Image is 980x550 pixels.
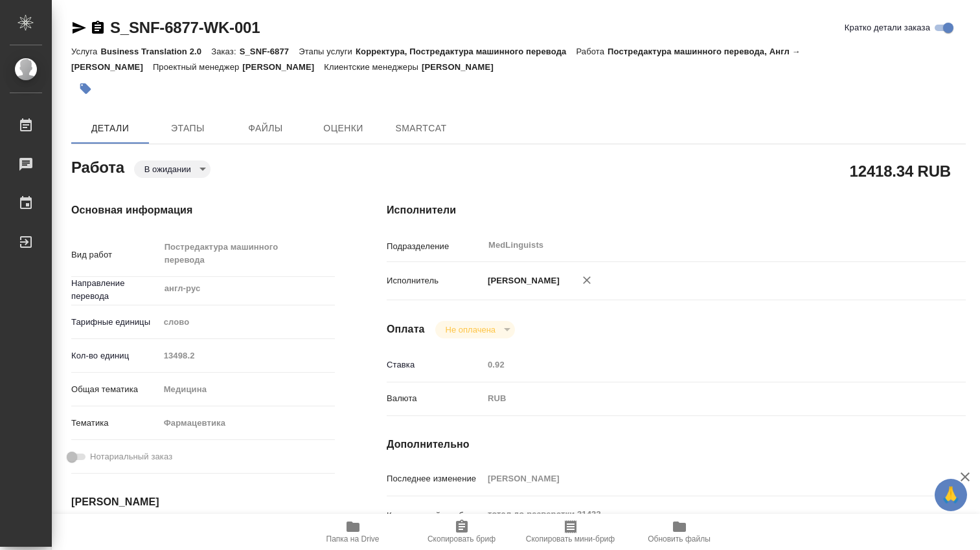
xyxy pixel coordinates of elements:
[71,155,124,178] h2: Работа
[159,311,335,333] div: слово
[435,321,515,338] div: В ожидании
[71,417,159,430] p: Тематика
[483,274,560,287] p: [PERSON_NAME]
[134,160,211,178] div: В ожидании
[526,534,615,544] span: Скопировать мини-бриф
[71,248,159,261] p: Вид работ
[387,437,966,452] h4: Дополнительно
[387,240,483,253] p: Подразделение
[483,469,918,488] input: Пустое поле
[850,160,951,182] h2: 12418.34 RUB
[71,494,335,510] h4: [PERSON_NAME]
[110,19,260,36] a: S_SNF-6877-WK-001
[576,47,608,56] p: Работа
[90,20,106,36] button: Скопировать ссылку
[71,20,87,36] button: Скопировать ссылку для ЯМессенджера
[71,277,159,303] p: Направление перевода
[483,503,918,525] textarea: тотал до разверстки 31433
[71,383,159,396] p: Общая тематика
[299,514,407,550] button: Папка на Drive
[387,472,483,485] p: Последнее изменение
[390,120,452,137] span: SmartCat
[71,203,335,218] h4: Основная информация
[573,266,601,294] button: Удалить исполнителя
[242,62,324,72] p: [PERSON_NAME]
[483,388,918,410] div: RUB
[153,62,242,72] p: Проектный менеджер
[625,514,734,550] button: Обновить файлы
[483,355,918,374] input: Пустое поле
[211,47,239,56] p: Заказ:
[90,450,172,463] span: Нотариальный заказ
[387,322,425,337] h4: Оплата
[159,346,335,365] input: Пустое поле
[141,164,195,175] button: В ожидании
[312,120,374,137] span: Оценки
[387,274,483,287] p: Исполнитель
[234,120,297,137] span: Файлы
[648,534,711,544] span: Обновить файлы
[326,534,380,544] span: Папка на Drive
[516,514,625,550] button: Скопировать мини-бриф
[387,392,483,405] p: Валюта
[324,62,422,72] p: Клиентские менеджеры
[71,349,159,362] p: Кол-во единиц
[407,514,516,550] button: Скопировать бриф
[940,481,962,509] span: 🙏
[100,47,211,56] p: Business Translation 2.0
[935,479,967,511] button: 🙏
[71,47,100,56] p: Услуга
[845,21,930,34] span: Кратко детали заказа
[71,74,100,103] button: Добавить тэг
[387,203,966,218] h4: Исполнители
[240,47,299,56] p: S_SNF-6877
[387,509,483,522] p: Комментарий к работе
[159,379,335,401] div: Медицина
[356,47,576,56] p: Корректура, Постредактура машинного перевода
[79,120,141,137] span: Детали
[299,47,356,56] p: Этапы услуги
[157,120,219,137] span: Этапы
[427,534,496,544] span: Скопировать бриф
[442,324,499,335] button: Не оплачена
[422,62,503,72] p: [PERSON_NAME]
[387,358,483,371] p: Ставка
[159,412,335,434] div: Фармацевтика
[71,316,159,329] p: Тарифные единицы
